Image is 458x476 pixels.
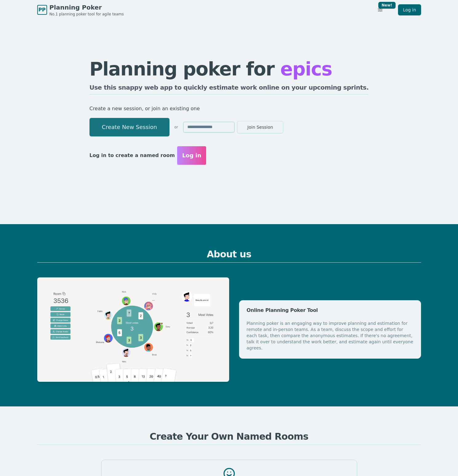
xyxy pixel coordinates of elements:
img: Planning Poker example session [37,277,229,382]
span: epics [280,58,332,80]
h2: Use this snappy web app to quickly estimate work online on your upcoming sprints. [90,83,369,95]
span: No.1 planning poker tool for agile teams [50,12,124,17]
span: PP [38,6,46,14]
p: Log in to create a named room [90,151,175,160]
h2: About us [37,249,421,263]
button: New! [375,4,386,15]
a: PPPlanning PokerNo.1 planning poker tool for agile teams [37,3,124,17]
button: Log in [177,146,206,165]
div: Online Planning Poker Tool [247,308,413,313]
div: Planning poker is an engaging way to improve planning and estimation for remote and in-person tea... [247,320,413,351]
h1: Planning poker for [90,60,369,78]
a: Log in [398,4,421,15]
div: New! [378,2,396,9]
button: Create New Session [90,118,169,136]
span: Planning Poker [50,3,124,12]
span: Log in [182,151,201,160]
button: Join Session [237,121,283,133]
h2: Create Your Own Named Rooms [37,431,421,445]
span: or [174,125,178,130]
p: Create a new session, or join an existing one [90,104,369,113]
